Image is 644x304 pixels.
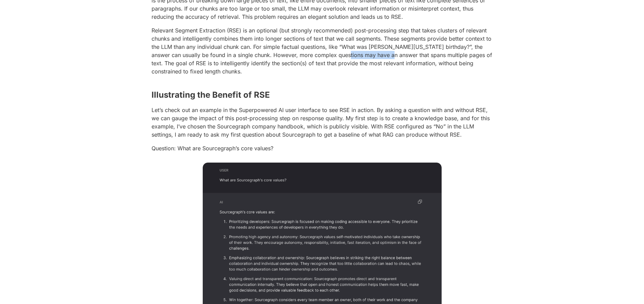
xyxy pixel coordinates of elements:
[152,91,493,99] h2: Illustrating the Benefit of RSE
[152,26,493,75] p: Relevant Segment Extraction (RSE) is an optional (but strongly recommended) post-processing step ...
[152,106,493,139] p: Let’s check out an example in the Superpowered AI user interface to see RSE in action. By asking ...
[152,144,493,152] p: Question: What are Sourcegraph’s core values?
